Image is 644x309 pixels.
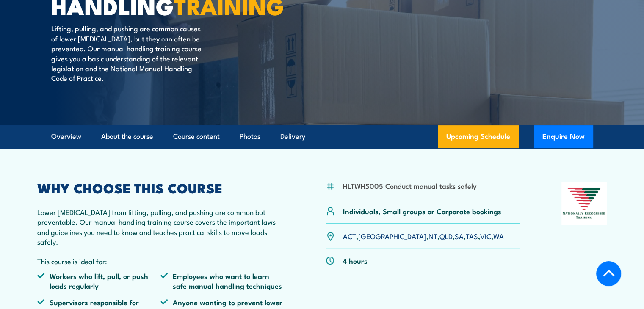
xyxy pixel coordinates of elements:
[240,125,260,148] a: Photos
[343,181,477,190] li: HLTWHS005 Conduct manual tasks safely
[439,231,453,241] a: QLD
[160,271,284,291] li: Employees who want to learn safe manual handling techniques
[343,231,356,241] a: ACT
[534,125,593,148] button: Enquire Now
[37,207,285,247] p: Lower [MEDICAL_DATA] from lifting, pulling, and pushing are common but preventable. Our manual ha...
[358,231,426,241] a: [GEOGRAPHIC_DATA]
[51,125,81,148] a: Overview
[343,231,504,241] p: , , , , , , ,
[51,23,206,83] p: Lifting, pulling, and pushing are common causes of lower [MEDICAL_DATA], but they can often be pr...
[480,231,491,241] a: VIC
[455,231,464,241] a: SA
[280,125,305,148] a: Delivery
[37,182,285,193] h2: WHY CHOOSE THIS COURSE
[101,125,153,148] a: About the course
[343,256,368,265] p: 4 hours
[438,125,519,148] a: Upcoming Schedule
[343,206,501,216] p: Individuals, Small groups or Corporate bookings
[173,125,220,148] a: Course content
[466,231,478,241] a: TAS
[37,256,285,266] p: This course is ideal for:
[493,231,504,241] a: WA
[428,231,437,241] a: NT
[561,182,607,225] img: Nationally Recognised Training logo.
[37,271,161,291] li: Workers who lift, pull, or push loads regularly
